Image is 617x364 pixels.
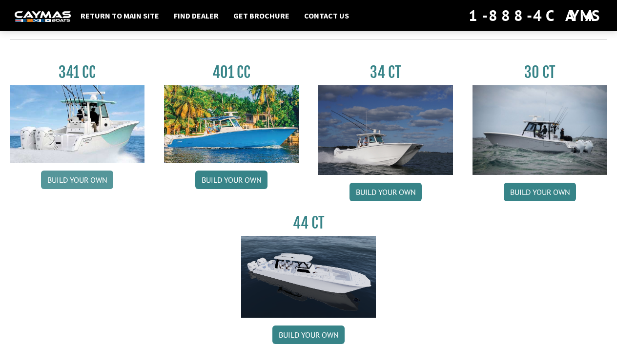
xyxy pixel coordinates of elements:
[473,63,607,81] h3: 30 CT
[241,236,376,318] img: 44ct_background.png
[318,85,453,175] img: Caymas_34_CT_pic_1.jpg
[76,9,164,22] a: Return to main site
[469,5,602,26] div: 1-888-4CAYMAS
[318,63,453,81] h3: 34 CT
[350,183,422,201] a: Build your own
[504,183,576,201] a: Build your own
[195,171,267,189] a: Build your own
[241,214,376,232] h3: 44 CT
[473,85,607,175] img: 30_CT_photo_shoot_for_caymas_connect.jpg
[41,171,113,189] a: Build your own
[169,9,224,22] a: Find Dealer
[228,9,294,22] a: Get Brochure
[164,63,299,81] h3: 401 CC
[10,63,144,81] h3: 341 CC
[10,85,144,163] img: 341CC-thumbjpg.jpg
[15,11,71,21] img: white-logo-c9c8dbefe5ff5ceceb0f0178aa75bf4bb51f6bca0971e226c86eb53dfe498488.png
[299,9,354,22] a: Contact Us
[164,85,299,163] img: 401CC_thumb.pg.jpg
[272,326,345,344] a: Build your own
